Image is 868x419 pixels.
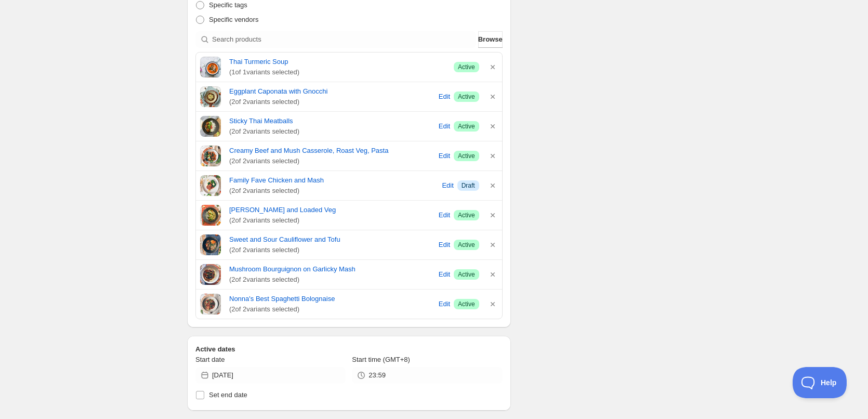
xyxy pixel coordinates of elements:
a: Creamy Beef and Mush Casserole, Roast Veg, Pasta [229,146,435,156]
span: Specific tags [209,1,247,9]
span: Active [458,270,475,279]
span: Active [458,300,475,308]
span: Edit [439,121,450,132]
span: Edit [439,210,450,220]
span: ( 2 of 2 variants selected) [229,215,435,226]
span: Active [458,93,475,101]
span: ( 2 of 2 variants selected) [229,126,435,137]
button: Edit [437,88,452,105]
button: Edit [437,148,452,164]
span: Active [458,241,475,249]
button: Edit [441,177,455,194]
span: ( 2 of 2 variants selected) [229,245,435,255]
span: Specific vendors [209,16,258,23]
span: Edit [439,151,450,161]
span: Browse [478,34,503,45]
a: Nonna's Best Spaghetti Bolognaise [229,294,435,304]
span: ( 2 of 2 variants selected) [229,274,435,285]
span: ( 1 of 1 variants selected) [229,67,445,77]
span: Edit [439,240,450,250]
a: Sweet and Sour Cauliflower and Tofu [229,234,435,245]
a: Thai Turmeric Soup [229,57,445,67]
span: ( 2 of 2 variants selected) [229,304,435,315]
iframe: Toggle Customer Support [793,367,847,398]
span: Active [458,152,475,160]
span: Edit [439,91,450,102]
span: Active [458,122,475,130]
a: Mushroom Bourguignon on Garlicky Mash [229,264,435,274]
button: Edit [437,266,452,283]
a: [PERSON_NAME] and Loaded Veg [229,205,435,215]
button: Edit [437,296,452,312]
span: Draft [462,181,475,190]
a: Eggplant Caponata with Gnocchi [229,86,435,97]
h2: Active dates [195,344,503,355]
span: Set end date [209,391,247,399]
button: Edit [437,237,452,253]
button: Edit [437,207,452,224]
input: Search products [212,31,476,48]
span: Edit [442,180,453,191]
span: Active [458,211,475,219]
a: Family Fave Chicken and Mash [229,175,439,186]
span: ( 2 of 2 variants selected) [229,97,435,107]
span: ( 2 of 2 variants selected) [229,156,435,166]
a: Sticky Thai Meatballs [229,116,435,126]
span: Start date [195,356,225,363]
span: Edit [439,299,450,309]
button: Browse [478,31,503,48]
button: Edit [437,118,452,135]
span: Active [458,63,475,71]
span: ( 2 of 2 variants selected) [229,186,439,196]
span: Start time (GMT+8) [352,356,410,363]
span: Edit [439,269,450,280]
